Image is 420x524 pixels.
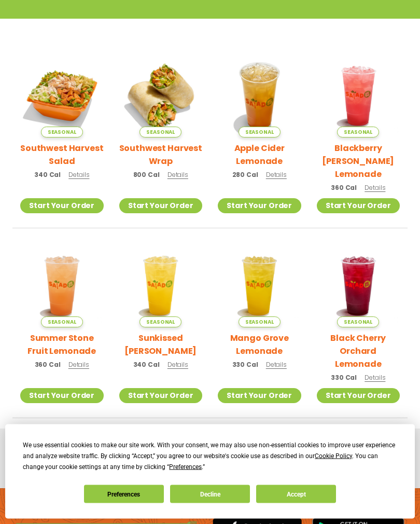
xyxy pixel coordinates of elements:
[315,452,352,460] span: Cookie Policy
[84,485,164,503] button: Preferences
[41,127,83,138] span: Seasonal
[317,332,400,371] h2: Black Cherry Orchard Lemonade
[119,54,203,138] img: Product photo for Southwest Harvest Wrap
[317,142,400,181] h2: Blackberry [PERSON_NAME] Lemonade
[365,374,385,382] span: Details
[133,171,160,180] span: 800 Cal
[119,142,203,168] h2: Southwest Harvest Wrap
[139,317,181,328] span: Seasonal
[20,389,104,404] a: Start Your Order
[170,485,250,503] button: Decline
[20,199,104,214] a: Start Your Order
[23,440,397,473] div: We use essential cookies to make our site work. With your consent, we may also use non-essential ...
[317,54,400,138] img: Product photo for Blackberry Bramble Lemonade
[20,142,104,168] h2: Southwest Harvest Salad
[317,389,400,404] a: Start Your Order
[133,361,160,370] span: 340 Cal
[35,361,61,370] span: 360 Cal
[218,199,301,214] a: Start Your Order
[139,127,181,138] span: Seasonal
[34,171,61,180] span: 340 Cal
[266,361,287,369] span: Details
[218,244,301,328] img: Product photo for Mango Grove Lemonade
[167,171,188,180] span: Details
[239,127,281,138] span: Seasonal
[218,389,301,404] a: Start Your Order
[232,361,258,370] span: 330 Cal
[119,389,203,404] a: Start Your Order
[119,199,203,214] a: Start Your Order
[239,317,281,328] span: Seasonal
[337,127,379,138] span: Seasonal
[331,184,357,193] span: 360 Cal
[317,199,400,214] a: Start Your Order
[218,332,301,358] h2: Mango Grove Lemonade
[20,54,104,138] img: Product photo for Southwest Harvest Salad
[232,171,258,180] span: 280 Cal
[167,361,188,369] span: Details
[266,171,287,180] span: Details
[68,361,89,369] span: Details
[317,244,400,328] img: Product photo for Black Cherry Orchard Lemonade
[5,424,415,519] div: Cookie Consent Prompt
[119,244,203,328] img: Product photo for Sunkissed Yuzu Lemonade
[20,332,104,358] h2: Summer Stone Fruit Lemonade
[256,485,336,503] button: Accept
[365,184,385,192] span: Details
[68,171,89,180] span: Details
[337,317,379,328] span: Seasonal
[218,142,301,168] h2: Apple Cider Lemonade
[218,54,301,138] img: Product photo for Apple Cider Lemonade
[331,374,357,383] span: 330 Cal
[169,463,202,471] span: Preferences
[20,244,104,328] img: Product photo for Summer Stone Fruit Lemonade
[119,332,203,358] h2: Sunkissed [PERSON_NAME]
[41,317,83,328] span: Seasonal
